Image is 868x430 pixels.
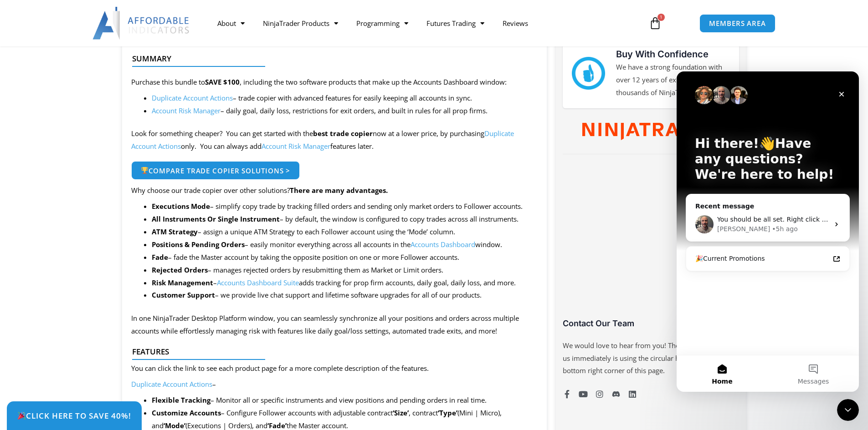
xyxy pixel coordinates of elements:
[616,61,730,99] p: We have a strong foundation with over 12 years of experience serving thousands of NinjaTrader users.
[152,213,538,226] li: – by default, the window is configured to copy trades across all instruments.
[152,240,245,249] strong: Positions & Pending Orders
[152,395,211,405] strong: Flexible Tracking
[837,399,859,421] iframe: Intercom live chat
[417,13,493,34] a: Futures Trading
[152,253,168,262] strong: Fade
[152,93,233,102] a: Duplicate Account Actions
[131,184,538,197] p: Why choose our trade copier over other solutions?
[677,71,859,392] iframe: Intercom live chat
[132,54,530,63] h4: Summary
[208,13,254,34] a: About
[41,153,93,162] div: [PERSON_NAME]
[699,14,776,33] a: MEMBERS AREA
[152,106,221,115] a: Account Risk Manager
[411,240,475,249] a: Accounts Dashboard
[152,92,538,105] li: – trade copier with advanced features for easily keeping all accounts in sync.
[290,186,388,195] strong: There are many advantages.
[635,10,675,36] a: 1
[41,144,387,152] span: You should be all set. Right click in your Chart window, and click Reload NinjaScript. Let me kno...
[563,166,739,325] iframe: Customer reviews powered by Trustpilot
[152,290,215,299] strong: Customer Support
[262,142,330,151] a: Account Risk Manager
[132,347,530,356] h4: Features
[152,105,538,117] li: – daily goal, daily loss, restrictions for exit orders, and built in rules for all prop firms.
[18,412,26,420] img: 🎉
[208,13,638,34] nav: Menu
[347,13,417,34] a: Programming
[254,13,347,34] a: NinjaTrader Products
[152,278,213,287] b: Risk Management
[92,7,190,40] img: LogoAI | Affordable Indicators – NinjaTrader
[152,214,280,223] strong: All Instruments Or Single Instrument
[709,20,766,27] span: MEMBERS AREA
[152,289,538,302] li: – we provide live chat support and lifetime software upgrades for all of our products.
[19,182,153,192] div: 🎉Current Promotions
[17,412,131,420] span: Click Here to save 40%!
[131,312,538,338] p: In one NinjaTrader Desktop Platform window, you can seamlessly synchronize all your positions and...
[616,47,730,61] h3: Buy With Confidence
[7,401,142,430] a: 🎉Click Here to save 40%!
[141,167,291,174] span: Compare Trade Copier Solutions >
[572,57,605,90] img: mark thumbs good 43913 | Affordable Indicators – NinjaTrader
[493,13,537,34] a: Reviews
[217,278,299,287] a: Accounts Dashboard Suite
[131,76,538,89] p: Purchase this bundle to , including the two software products that make up the Accounts Dashboard...
[152,394,538,407] li: – Monitor all or specific instruments and view positions and pending orders in real time.
[131,378,538,391] p: –
[152,227,198,236] b: ATM Strategy
[131,379,212,389] a: Duplicate Account Actions
[131,127,538,153] p: Look for something cheaper? You can get started with the now at a lower price, by purchasing only...
[563,318,739,329] h3: Contact Our Team
[35,307,56,313] span: Home
[563,339,739,378] p: We would love to hear from you! The best way to reach us immediately is using the circular help b...
[121,307,153,313] span: Messages
[141,167,148,174] img: 🏆
[152,265,208,274] b: Rejected Orders
[152,226,538,238] li: – assign a unique ATM Strategy to each Follower account using the ‘Mode’ column.
[152,251,538,264] li: – fade the Master account by taking the opposite position on one or more Follower accounts.
[95,153,121,162] div: • 5h ago
[152,264,538,277] li: – manages rejected orders by resubmitting them as Market or Limit orders.
[152,277,538,289] li: – adds tracking for prop firm accounts, daily goal, daily loss, and more.
[91,284,182,320] button: Messages
[157,15,173,31] div: Close
[313,129,373,138] strong: best trade copier
[657,14,665,21] span: 1
[582,123,719,140] img: NinjaTrader Wordmark color RGB | Affordable Indicators – NinjaTrader
[13,179,169,196] a: 🎉Current Promotions
[152,238,538,251] li: – easily monitor everything across all accounts in the window.
[205,77,240,86] strong: SAVE $100
[152,200,538,213] li: – simplify copy trade by tracking filled orders and sending only market orders to Follower accounts.
[152,202,210,211] strong: Executions Mode
[131,161,300,180] a: 🏆Compare Trade Copier Solutions >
